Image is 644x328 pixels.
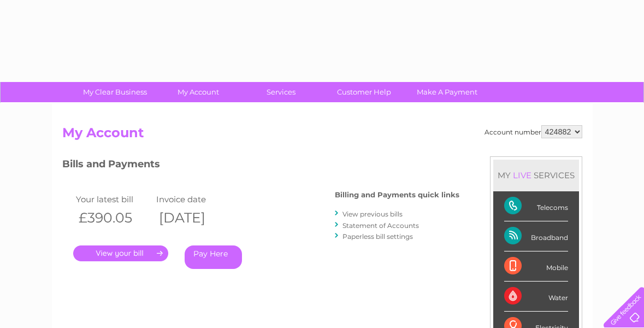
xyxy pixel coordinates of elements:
[73,207,154,229] th: £390.05
[153,192,234,207] td: Invoice date
[504,282,568,312] div: Water
[504,191,568,221] div: Telecoms
[153,207,234,229] th: [DATE]
[402,82,492,102] a: Make A Payment
[153,82,243,102] a: My Account
[511,170,534,180] div: LIVE
[335,191,459,199] h4: Billing and Payments quick links
[319,82,409,102] a: Customer Help
[342,232,413,241] a: Paperless bill settings
[342,221,419,230] a: Statement of Accounts
[485,125,582,138] div: Account number
[493,160,579,191] div: MY SERVICES
[62,156,459,175] h3: Bills and Payments
[62,125,582,146] h2: My Account
[185,245,242,269] a: Pay Here
[236,82,326,102] a: Services
[504,251,568,282] div: Mobile
[342,210,403,218] a: View previous bills
[70,82,160,102] a: My Clear Business
[73,192,154,207] td: Your latest bill
[504,221,568,251] div: Broadband
[73,245,168,261] a: .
